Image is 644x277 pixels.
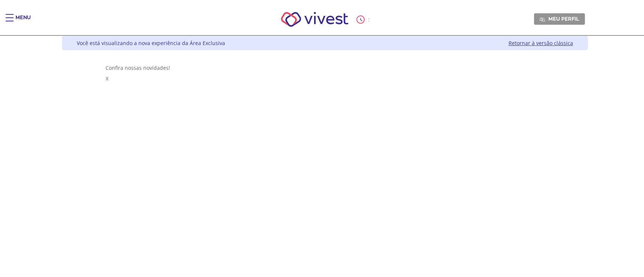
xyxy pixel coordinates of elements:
div: : [357,16,371,24]
div: Confira nossas novidades! [106,64,544,71]
span: X [106,75,109,82]
img: Meu perfil [540,17,545,22]
a: Meu perfil [534,13,585,24]
img: Vivest [273,4,357,35]
a: Retornar à versão clássica [509,40,573,47]
div: Menu [16,14,31,29]
div: Vivest [56,36,588,277]
span: Meu perfil [548,16,579,22]
div: Você está visualizando a nova experiência da Área Exclusiva [77,40,225,47]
